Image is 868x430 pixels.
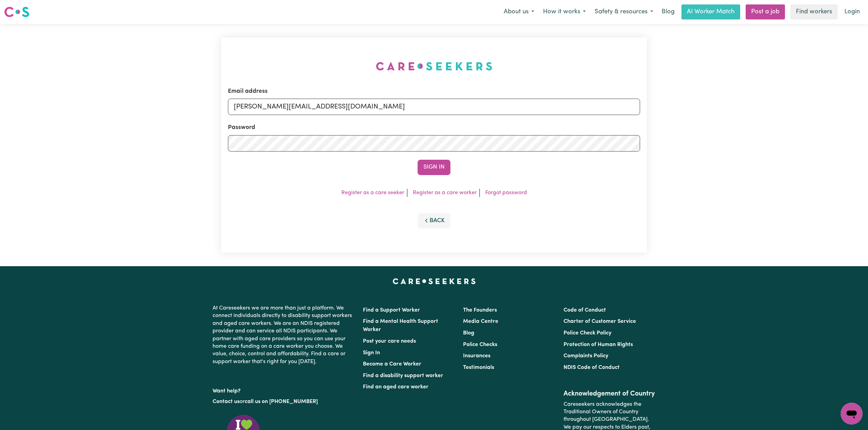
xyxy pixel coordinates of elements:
a: NDIS Code of Conduct [564,365,620,370]
a: Become a Care Worker [363,361,421,367]
a: Register as a care worker [413,190,477,196]
button: Back [418,213,450,228]
label: Password [228,123,255,132]
input: Email address [228,99,640,115]
a: Careseekers logo [4,4,29,20]
button: Sign In [418,160,450,175]
a: Insurances [463,353,490,359]
a: Find a Support Worker [363,307,420,313]
p: At Careseekers we are more than just a platform. We connect individuals directly to disability su... [213,302,355,368]
a: Post a job [746,4,785,19]
img: Careseekers logo [4,6,29,18]
a: Careseekers home page [393,278,476,284]
button: About us [499,5,539,19]
a: Sign In [363,350,380,356]
p: Want help? [213,385,355,395]
a: The Founders [463,307,497,313]
h2: Acknowledgement of Country [564,390,655,398]
a: Find a disability support worker [363,373,443,378]
a: Register as a care seeker [341,190,404,196]
a: Charter of Customer Service [564,319,636,324]
label: Email address [228,87,268,96]
iframe: Button to launch messaging window [841,403,863,425]
a: Code of Conduct [564,307,606,313]
button: How it works [539,5,590,19]
a: Police Check Policy [564,330,611,336]
a: Find a Mental Health Support Worker [363,319,438,332]
a: Post your care needs [363,339,416,344]
a: Complaints Policy [564,353,608,359]
a: Find an aged care worker [363,384,429,390]
a: call us on [PHONE_NUMBER] [245,399,318,404]
a: Blog [463,330,474,336]
a: Police Checks [463,342,497,347]
a: Find workers [790,4,838,19]
button: Safety & resources [590,5,657,19]
a: Media Centre [463,319,498,324]
a: Blog [657,4,679,19]
a: Testimonials [463,365,494,370]
p: or [213,395,355,408]
a: Protection of Human Rights [564,342,633,347]
a: Forgot password [485,190,527,196]
a: Contact us [213,399,240,404]
a: Login [840,4,864,19]
a: AI Worker Match [681,4,740,19]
